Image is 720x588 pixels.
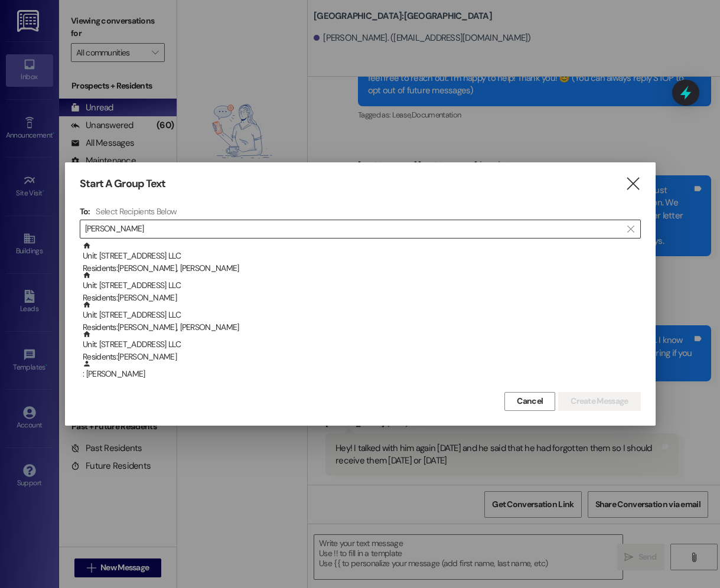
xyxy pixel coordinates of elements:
i:  [625,178,641,190]
span: Cancel [517,395,543,407]
div: Unit: [STREET_ADDRESS] LLCResidents:[PERSON_NAME], [PERSON_NAME] [80,300,641,330]
div: Unit: [STREET_ADDRESS] LLC [83,330,641,364]
div: Unit: [STREET_ADDRESS] LLC [83,300,641,334]
button: Clear text [621,220,640,238]
h3: To: [80,206,90,217]
div: Unit: [STREET_ADDRESS] LLC [83,271,641,305]
div: Unit: [STREET_ADDRESS] LLCResidents:[PERSON_NAME] [80,330,641,360]
div: : [PERSON_NAME] [80,360,641,389]
div: Residents: [PERSON_NAME] [83,351,641,363]
div: Unit: [STREET_ADDRESS] LLCResidents:[PERSON_NAME], [PERSON_NAME] [80,241,641,271]
span: Create Message [571,395,628,407]
div: Residents: [PERSON_NAME], [PERSON_NAME] [83,262,641,275]
i:  [627,224,634,234]
button: Cancel [504,392,555,411]
div: Unit: [STREET_ADDRESS] LLC [83,241,641,275]
h3: Start A Group Text [80,177,166,191]
div: Residents: [PERSON_NAME], [PERSON_NAME] [83,321,641,334]
h4: Select Recipients Below [96,206,177,217]
div: Residents: [PERSON_NAME] [83,292,641,304]
div: : [PERSON_NAME] [83,360,641,380]
button: Create Message [558,392,640,411]
input: Search for any contact or apartment [85,221,621,237]
div: Unit: [STREET_ADDRESS] LLCResidents:[PERSON_NAME] [80,271,641,300]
